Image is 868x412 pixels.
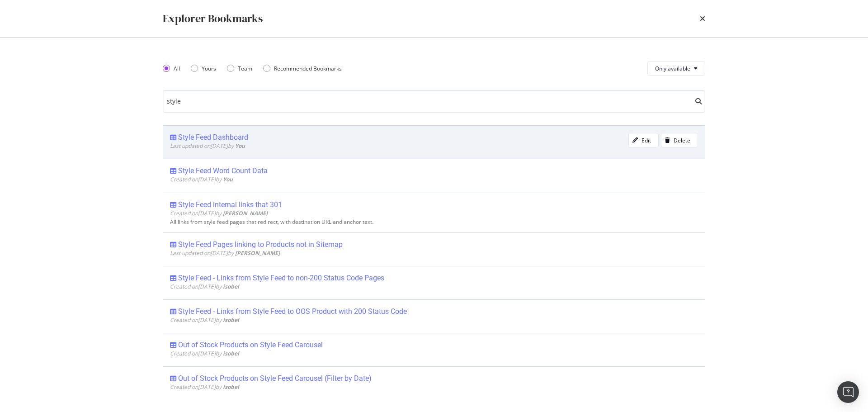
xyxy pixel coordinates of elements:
b: isobel [223,383,239,391]
div: Out of Stock Products on Style Feed Carousel [178,341,323,350]
b: isobel [223,283,239,290]
div: Style Feed internal links that 301 [178,200,282,209]
div: Style Feed Dashboard [178,133,248,142]
span: Created on [DATE] by [170,209,268,217]
div: Style Feed - Links from Style Feed to non-200 Status Code Pages [178,274,384,283]
b: You [223,175,233,183]
div: Team [238,65,252,72]
div: Style Feed Pages linking to Products not in Sitemap [178,240,343,249]
button: Only available [647,61,705,76]
button: Delete [661,133,698,147]
div: Yours [191,65,216,72]
div: times [700,11,705,26]
div: Recommended Bookmarks [274,65,342,72]
b: [PERSON_NAME] [223,209,268,217]
span: Created on [DATE] by [170,383,239,391]
div: Delete [674,137,690,144]
div: Style Feed - Links from Style Feed to OOS Product with 200 Status Code [178,307,407,316]
button: Edit [628,133,659,147]
span: Created on [DATE] by [170,283,239,290]
div: All [163,65,180,72]
div: Recommended Bookmarks [263,65,342,72]
span: Last updated on [DATE] by [170,142,245,150]
input: Search [163,90,705,113]
div: Edit [642,137,651,144]
b: You [235,142,245,150]
div: All links from style feed pages that redirect, with destination URL and anchor text. [170,219,698,225]
span: Last updated on [DATE] by [170,249,280,257]
div: Style Feed Word Count Data [178,166,268,175]
div: Out of Stock Products on Style Feed Carousel (Filter by Date) [178,374,372,383]
div: Explorer Bookmarks [163,11,263,26]
span: Created on [DATE] by [170,175,233,183]
div: Team [227,65,252,72]
div: All [174,65,180,72]
span: Created on [DATE] by [170,316,239,324]
b: isobel [223,350,239,357]
b: [PERSON_NAME] [235,249,280,257]
b: isobel [223,316,239,324]
div: Yours [202,65,216,72]
span: Only available [655,65,690,72]
div: Open Intercom Messenger [837,381,859,403]
span: Created on [DATE] by [170,350,239,357]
